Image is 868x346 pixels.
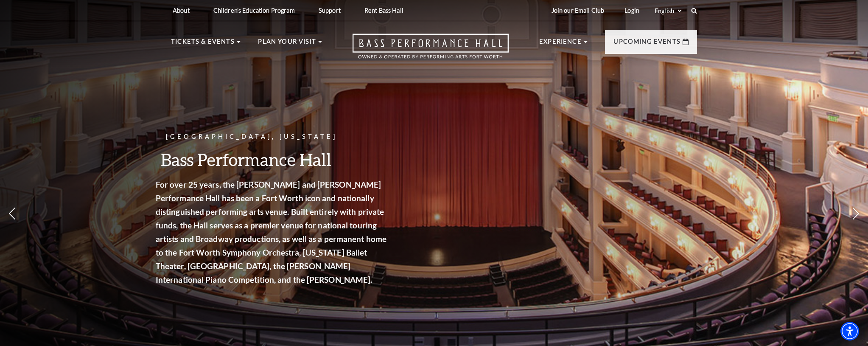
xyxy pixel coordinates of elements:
[539,37,582,52] p: Experience
[364,7,403,14] p: Rent Bass Hall
[173,7,190,14] p: About
[613,37,680,52] p: Upcoming Events
[319,7,341,14] p: Support
[168,149,401,170] h3: Bass Performance Hall
[258,37,316,52] p: Plan Your Visit
[322,34,539,67] a: Open this option
[840,322,859,340] div: Accessibility Menu
[168,180,398,284] strong: For over 25 years, the [PERSON_NAME] and [PERSON_NAME] Performance Hall has been a Fort Worth ico...
[653,7,683,15] select: Select:
[168,132,401,142] p: [GEOGRAPHIC_DATA], [US_STATE]
[171,37,235,52] p: Tickets & Events
[213,7,295,14] p: Children's Education Program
